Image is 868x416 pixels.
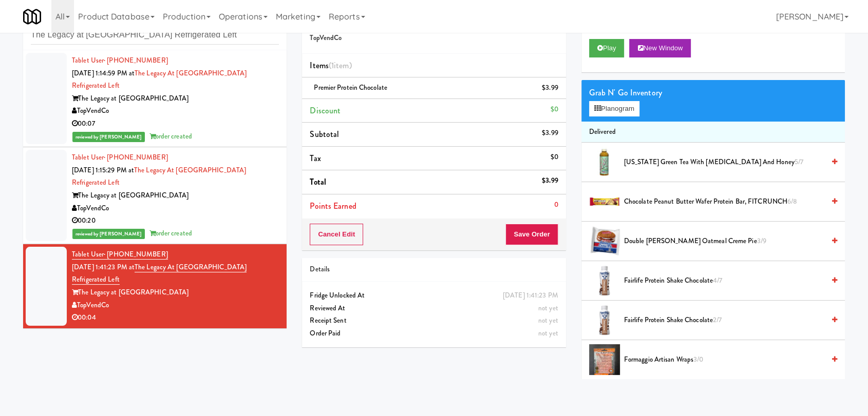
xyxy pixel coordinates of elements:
a: Tablet User· [PHONE_NUMBER] [72,55,168,65]
input: Search vision orders [31,26,279,45]
div: 00:20 [72,214,279,227]
div: $0 [550,151,558,164]
span: · [PHONE_NUMBER] [104,152,168,162]
img: Micromart [23,8,41,26]
div: 00:07 [72,117,279,130]
li: Tablet User· [PHONE_NUMBER][DATE] 1:15:29 PM atThe Legacy at [GEOGRAPHIC_DATA] Refrigerated LeftT... [23,147,287,244]
a: The Legacy at [GEOGRAPHIC_DATA] Refrigerated Left [72,165,246,188]
div: $0 [550,103,558,116]
li: Tablet User· [PHONE_NUMBER][DATE] 1:41:23 PM atThe Legacy at [GEOGRAPHIC_DATA] Refrigerated LeftT... [23,244,287,328]
span: Premier Protein Chocolate [314,83,387,92]
div: The Legacy at [GEOGRAPHIC_DATA] [72,92,279,105]
span: not yet [538,315,558,325]
div: 0 [554,199,558,211]
span: reviewed by [PERSON_NAME] [72,132,145,142]
a: The Legacy at [GEOGRAPHIC_DATA] Refrigerated Left [72,262,247,285]
button: Planogram [589,101,639,116]
span: Chocolate Peanut Butter Wafer Protein Bar, FITCRUNCH [624,195,824,208]
button: Play [589,39,625,57]
div: Fridge Unlocked At [310,289,558,302]
span: [US_STATE] Green Tea with [MEDICAL_DATA] and Honey [624,156,824,169]
button: New Window [629,39,691,57]
a: Tablet User· [PHONE_NUMBER] [72,249,168,260]
div: 00:04 [72,311,279,324]
div: [US_STATE] Green Tea with [MEDICAL_DATA] and Honey5/7 [620,156,837,169]
div: TopVendCo [72,299,279,312]
button: Save Order [505,224,558,245]
div: Fairlife Protein Shake Chocolate4/7 [620,274,837,287]
div: Fairlife Protein Shake Chocolate2/7 [620,314,837,327]
div: The Legacy at [GEOGRAPHIC_DATA] [72,189,279,202]
span: 3/9 [757,236,766,246]
span: order created [149,131,192,141]
span: Items [310,60,351,71]
div: $3.99 [542,127,558,140]
div: TopVendCo [72,105,279,117]
div: Details [310,263,558,276]
div: Reviewed At [310,302,558,315]
li: Delivered [581,122,845,143]
div: Receipt Sent [310,314,558,327]
span: 4/7 [713,275,722,285]
div: The Legacy at [GEOGRAPHIC_DATA] [72,286,279,299]
div: Chocolate Peanut Butter Wafer Protein Bar, FITCRUNCH6/8 [620,195,837,208]
div: $3.99 [542,174,558,187]
span: 6/8 [787,196,797,206]
span: 3/0 [693,354,703,364]
div: Order Paid [310,327,558,340]
span: · [PHONE_NUMBER] [104,249,168,259]
span: Subtotal [310,128,339,140]
h5: TopVendCo [310,34,558,42]
span: Discount [310,105,341,116]
span: (1 ) [329,60,352,71]
div: Formaggio Artisan Wraps3/0 [620,353,837,366]
span: Formaggio Artisan Wraps [624,353,824,366]
span: not yet [538,303,558,313]
a: The Legacy at [GEOGRAPHIC_DATA] Refrigerated Left [72,68,247,91]
span: 2/7 [713,315,722,325]
button: Cancel Edit [310,224,363,245]
span: reviewed by [PERSON_NAME] [72,229,145,239]
span: [DATE] 1:41:23 PM at [72,262,135,272]
div: Double [PERSON_NAME] Oatmeal Creme Pie3/9 [620,235,837,248]
span: · [PHONE_NUMBER] [104,55,168,65]
span: Double [PERSON_NAME] Oatmeal Creme Pie [624,235,824,248]
span: Fairlife Protein Shake Chocolate [624,314,824,327]
span: [DATE] 1:15:29 PM at [72,165,134,175]
span: Tax [310,152,320,164]
li: Tablet User· [PHONE_NUMBER][DATE] 1:14:59 PM atThe Legacy at [GEOGRAPHIC_DATA] Refrigerated LeftT... [23,50,287,147]
span: 5/7 [795,157,803,167]
span: Points Earned [310,200,356,212]
ng-pluralize: item [334,60,349,71]
div: TopVendCo [72,202,279,215]
span: Fairlife Protein Shake Chocolate [624,274,824,287]
span: order created [149,228,192,238]
div: $3.99 [542,82,558,94]
span: Total [310,176,326,188]
div: [DATE] 1:41:23 PM [503,289,558,302]
div: Grab N' Go Inventory [589,85,837,101]
a: Tablet User· [PHONE_NUMBER] [72,152,168,162]
span: not yet [538,328,558,338]
span: [DATE] 1:14:59 PM at [72,68,135,78]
